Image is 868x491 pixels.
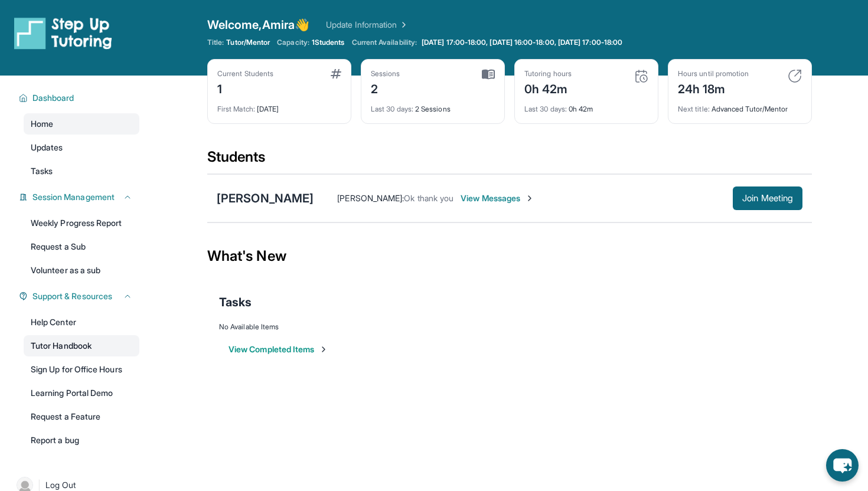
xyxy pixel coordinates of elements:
[337,193,404,203] span: [PERSON_NAME] :
[24,430,139,451] a: Report a bug
[634,69,648,83] img: card
[24,335,139,356] a: Tutor Handbook
[24,113,139,135] a: Home
[45,479,76,491] span: Log Out
[331,69,341,78] img: card
[826,449,859,482] button: chat-button
[678,104,710,113] span: Next title :
[207,17,309,33] span: Welcome, Amira 👋
[207,148,812,174] div: Students
[28,290,132,302] button: Support & Resources
[524,78,572,97] div: 0h 42m
[524,104,567,113] span: Last 30 days :
[31,165,53,177] span: Tasks
[277,38,309,47] span: Capacity:
[24,161,139,182] a: Tasks
[312,38,345,47] span: 1 Students
[678,69,749,78] div: Hours until promotion
[217,69,273,78] div: Current Students
[24,312,139,333] a: Help Center
[31,142,63,153] span: Updates
[788,69,802,83] img: card
[32,92,74,104] span: Dashboard
[419,38,625,47] a: [DATE] 17:00-18:00, [DATE] 16:00-18:00, [DATE] 17:00-18:00
[14,17,112,50] img: logo
[422,38,622,47] span: [DATE] 17:00-18:00, [DATE] 16:00-18:00, [DATE] 17:00-18:00
[24,260,139,281] a: Volunteer as a sub
[28,92,132,104] button: Dashboard
[742,195,793,202] span: Join Meeting
[207,38,224,47] span: Title:
[31,118,53,130] span: Home
[524,97,648,114] div: 0h 42m
[219,294,252,310] span: Tasks
[326,19,409,31] a: Update Information
[371,78,400,97] div: 2
[217,78,273,97] div: 1
[24,137,139,158] a: Updates
[678,78,749,97] div: 24h 18m
[733,186,802,210] button: Join Meeting
[397,19,409,31] img: Chevron Right
[404,193,453,203] span: Ok thank you
[482,69,495,80] img: card
[461,192,534,204] span: View Messages
[24,236,139,257] a: Request a Sub
[32,290,112,302] span: Support & Resources
[24,359,139,380] a: Sign Up for Office Hours
[217,97,341,114] div: [DATE]
[229,343,328,355] button: View Completed Items
[352,38,417,47] span: Current Availability:
[217,190,314,207] div: [PERSON_NAME]
[524,69,572,78] div: Tutoring hours
[32,191,115,203] span: Session Management
[207,230,812,282] div: What's New
[24,212,139,234] a: Weekly Progress Report
[217,104,255,113] span: First Match :
[24,382,139,404] a: Learning Portal Demo
[525,194,534,203] img: Chevron-Right
[371,69,400,78] div: Sessions
[24,406,139,427] a: Request a Feature
[371,104,413,113] span: Last 30 days :
[28,191,132,203] button: Session Management
[219,322,800,332] div: No Available Items
[678,97,802,114] div: Advanced Tutor/Mentor
[226,38,270,47] span: Tutor/Mentor
[371,97,495,114] div: 2 Sessions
